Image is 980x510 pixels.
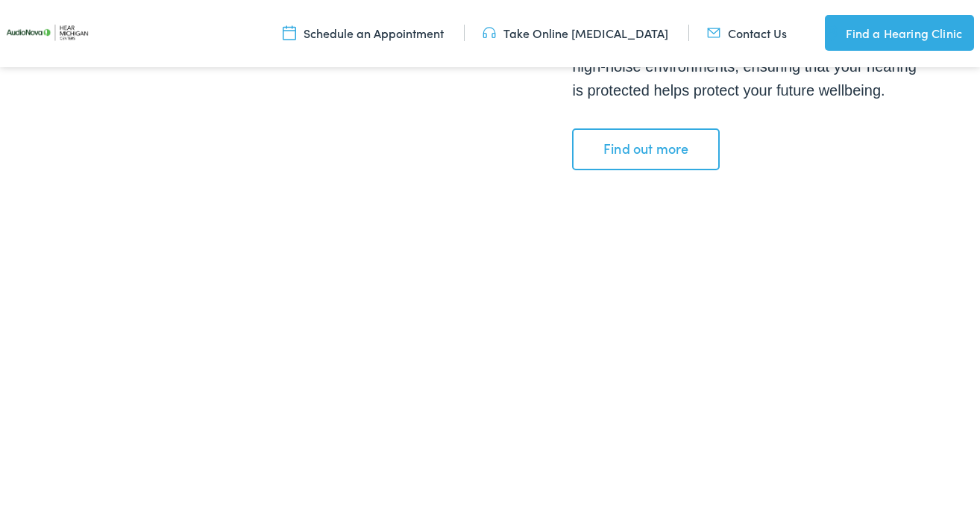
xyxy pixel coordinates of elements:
img: utility icon [283,25,296,41]
img: utility icon [483,25,496,41]
a: Schedule an Appointment [283,25,444,41]
img: utility icon [707,25,720,41]
a: Contact Us [707,25,787,41]
a: Find a Hearing Clinic [825,15,974,51]
img: utility icon [825,24,838,42]
a: Take Online [MEDICAL_DATA] [483,25,668,41]
a: Find out more [572,128,720,170]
